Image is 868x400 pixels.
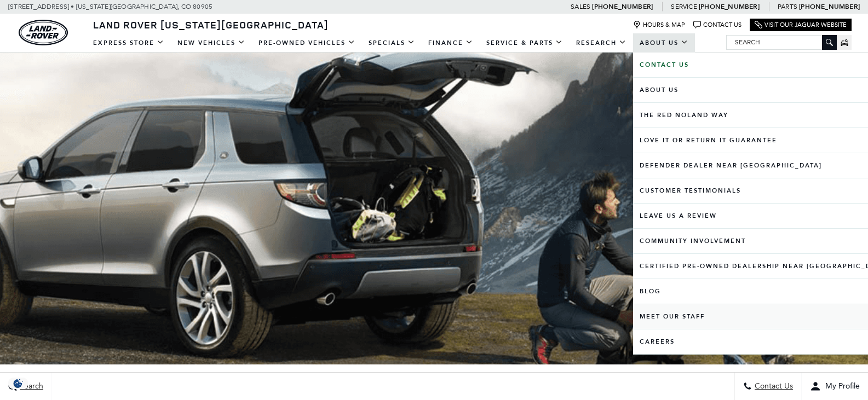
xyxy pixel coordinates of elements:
[693,21,741,29] a: Contact Us
[93,18,329,31] span: Land Rover [US_STATE][GEOGRAPHIC_DATA]
[727,36,836,49] input: Search
[8,3,212,10] a: [STREET_ADDRESS] • [US_STATE][GEOGRAPHIC_DATA], CO 80905
[171,33,252,53] a: New Vehicles
[571,3,590,10] span: Sales
[755,21,847,29] a: Visit Our Jaguar Website
[633,33,695,53] a: About Us
[799,2,860,11] a: [PHONE_NUMBER]
[633,21,685,29] a: Hours & Map
[640,61,689,69] b: Contact Us
[5,378,31,389] section: Click to Open Cookie Consent Modal
[752,382,793,391] span: Contact Us
[778,3,797,10] span: Parts
[19,20,68,45] img: Land Rover
[699,2,760,11] a: [PHONE_NUMBER]
[821,382,860,391] span: My Profile
[802,373,868,400] button: Open user profile menu
[592,2,653,11] a: [PHONE_NUMBER]
[671,3,697,10] span: Service
[362,33,422,53] a: Specials
[252,33,362,53] a: Pre-Owned Vehicles
[480,33,570,53] a: Service & Parts
[19,20,68,45] a: land-rover
[570,33,633,53] a: Research
[87,18,335,31] a: Land Rover [US_STATE][GEOGRAPHIC_DATA]
[422,33,480,53] a: Finance
[87,33,695,53] nav: Main Navigation
[5,378,31,389] img: Opt-Out Icon
[87,33,171,53] a: EXPRESS STORE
